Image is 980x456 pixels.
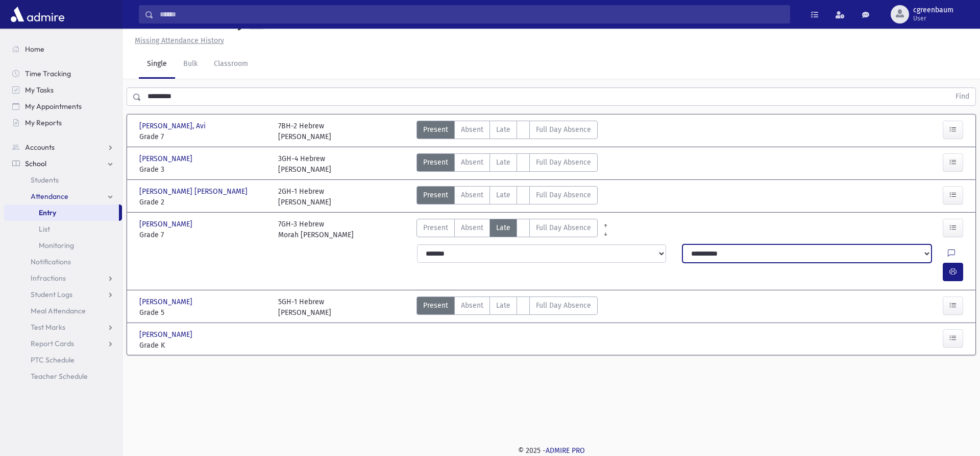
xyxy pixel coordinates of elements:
[139,153,194,164] span: [PERSON_NAME]
[25,69,71,78] span: Time Tracking
[4,172,122,188] a: Students
[416,186,598,208] div: AttTypes
[139,186,250,197] span: [PERSON_NAME] [PERSON_NAME]
[4,352,122,368] a: PTC Schedule
[536,222,591,233] span: Full Day Absence
[206,50,256,79] a: Classroom
[39,224,50,234] span: List
[139,131,268,142] span: Grade 7
[496,222,510,233] span: Late
[4,41,122,57] a: Home
[31,192,68,201] span: Attendance
[139,340,268,351] span: Grade K
[139,197,268,208] span: Grade 2
[4,286,122,303] a: Student Logs
[4,155,122,172] a: School
[154,5,790,24] input: Search
[25,118,62,127] span: My Reports
[139,297,194,307] span: [PERSON_NAME]
[278,297,331,318] div: 5GH-1 Hebrew [PERSON_NAME]
[25,85,54,95] span: My Tasks
[4,368,122,384] a: Teacher Schedule
[25,159,46,168] span: School
[139,307,268,318] span: Grade 5
[536,300,591,311] span: Full Day Absence
[139,219,194,230] span: [PERSON_NAME]
[496,190,510,200] span: Late
[4,188,122,204] a: Attendance
[4,65,122,82] a: Time Tracking
[175,50,206,79] a: Bulk
[4,204,119,221] a: Entry
[278,219,354,240] div: 7GH-3 Hebrew Morah [PERSON_NAME]
[461,222,483,233] span: Absent
[423,190,448,200] span: Present
[131,36,224,45] a: Missing Attendance History
[4,254,122,270] a: Notifications
[536,124,591,135] span: Full Day Absence
[423,300,448,311] span: Present
[496,124,510,135] span: Late
[536,190,591,200] span: Full Day Absence
[913,14,953,22] span: User
[423,222,448,233] span: Present
[139,164,268,175] span: Grade 3
[4,139,122,155] a: Accounts
[423,124,448,135] span: Present
[139,50,175,79] a: Single
[25,102,82,111] span: My Appointments
[461,157,483,168] span: Absent
[31,290,72,299] span: Student Logs
[31,306,86,315] span: Meal Attendance
[536,157,591,168] span: Full Day Absence
[416,121,598,142] div: AttTypes
[461,124,483,135] span: Absent
[8,4,67,25] img: AdmirePro
[913,6,953,14] span: cgreenbaum
[4,237,122,254] a: Monitoring
[416,153,598,175] div: AttTypes
[139,445,964,456] div: © 2025 -
[461,190,483,200] span: Absent
[496,157,510,168] span: Late
[139,121,208,131] span: [PERSON_NAME], Avi
[135,36,224,45] u: Missing Attendance History
[25,44,44,54] span: Home
[949,88,975,105] button: Find
[31,273,66,283] span: Infractions
[416,219,598,240] div: AttTypes
[31,372,88,381] span: Teacher Schedule
[4,82,122,98] a: My Tasks
[31,355,75,364] span: PTC Schedule
[416,297,598,318] div: AttTypes
[278,153,331,175] div: 3GH-4 Hebrew [PERSON_NAME]
[278,121,331,142] div: 7BH-2 Hebrew [PERSON_NAME]
[4,98,122,115] a: My Appointments
[423,157,448,168] span: Present
[139,230,268,240] span: Grade 7
[31,257,71,266] span: Notifications
[278,186,331,208] div: 2GH-1 Hebrew [PERSON_NAME]
[31,175,59,185] span: Students
[4,270,122,286] a: Infractions
[39,208,56,217] span: Entry
[4,221,122,237] a: List
[4,335,122,352] a: Report Cards
[4,319,122,335] a: Test Marks
[31,339,74,348] span: Report Cards
[31,323,65,332] span: Test Marks
[496,300,510,311] span: Late
[4,115,122,131] a: My Reports
[39,241,74,250] span: Monitoring
[4,303,122,319] a: Meal Attendance
[461,300,483,311] span: Absent
[139,329,194,340] span: [PERSON_NAME]
[25,143,55,152] span: Accounts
